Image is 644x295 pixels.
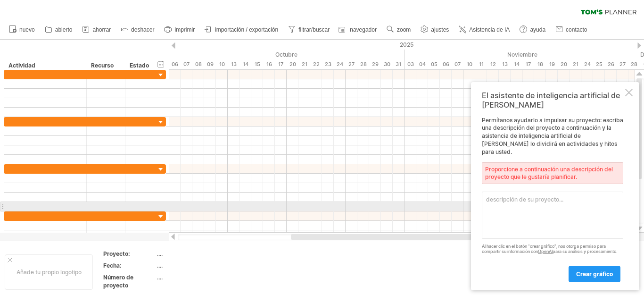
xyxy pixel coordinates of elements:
[499,59,511,69] div: Jueves, 13 de noviembre de 2025
[334,59,346,69] div: Viernes, 24 de octubre de 2025
[475,59,487,69] div: Martes, 11 de noviembre de 2025
[103,250,130,257] font: Proyecto:
[428,59,440,69] div: Miércoles, 5 de noviembre de 2025
[298,59,310,69] div: Martes, 21 de octubre de 2025
[452,59,463,69] div: Viernes, 7 de noviembre de 2025
[416,59,428,69] div: Martes, 4 de noviembre de 2025
[157,250,163,257] font: ....
[192,59,204,69] div: Miércoles, 8 de octubre de 2025
[157,274,163,281] font: ....
[275,59,287,69] div: Viernes, 17 de octubre de 2025
[431,26,449,33] font: ajustes
[456,24,512,36] a: Asistencia de IA
[553,24,590,36] a: contacto
[393,59,405,69] div: Viernes, 31 de octubre de 2025
[19,26,35,33] font: nuevo
[530,26,545,33] font: ayuda
[118,24,157,36] a: deshacer
[419,61,426,67] font: 04
[482,117,623,155] font: Permítanos ayudarlo a impulsar su proyecto: escriba una descripción del proyecto a continuación y...
[418,24,452,36] a: ajustes
[443,61,449,67] font: 06
[289,61,296,67] font: 20
[215,26,278,33] font: importación / exportación
[204,59,216,69] div: Jueves, 9 de octubre de 2025
[384,61,390,67] font: 30
[263,59,275,69] div: Jueves, 16 de octubre de 2025
[522,59,534,69] div: Lunes, 17 de noviembre de 2025
[157,262,163,269] font: ....
[463,59,475,69] div: Lunes, 10 de noviembre de 2025
[507,51,537,58] font: Noviembre
[202,24,281,36] a: importación / exportación
[286,24,332,36] a: filtrar/buscar
[397,26,411,33] font: zoom
[131,26,154,33] font: deshacer
[570,59,581,69] div: Viernes, 21 de noviembre de 2025
[322,59,334,69] div: Jueves, 23 de octubre de 2025
[181,59,192,69] div: Martes, 7 de octubre de 2025
[553,249,618,254] font: para su análisis y procesamiento.
[487,59,499,69] div: Miércoles, 12 de noviembre de 2025
[400,41,413,48] font: 2025
[255,61,260,67] font: 15
[302,61,307,67] font: 21
[454,61,461,67] font: 07
[287,59,298,69] div: Lunes, 20 de octubre de 2025
[605,59,617,69] div: Miércoles, 26 de noviembre de 2025
[169,59,181,69] div: Lunes, 6 de octubre de 2025
[628,59,640,69] div: Viernes, 28 de noviembre de 2025
[526,61,531,67] font: 17
[546,59,558,69] div: Miércoles, 19 de noviembre de 2025
[537,61,543,67] font: 18
[482,91,620,110] font: El asistente de inteligencia artificial de [PERSON_NAME]
[405,59,416,69] div: Lunes, 3 de noviembre de 2025
[350,26,377,33] font: navegador
[566,26,587,33] font: contacto
[91,62,114,69] font: Recurso
[573,61,578,67] font: 21
[55,26,73,33] font: abierto
[337,61,343,67] font: 24
[8,62,35,69] font: Actividad
[407,61,414,67] font: 03
[42,24,75,36] a: abierto
[346,59,357,69] div: Lunes, 27 de octubre de 2025
[479,61,484,67] font: 11
[608,61,614,67] font: 26
[581,59,593,69] div: Lunes, 24 de noviembre de 2025
[617,59,628,69] div: Jueves, 27 de noviembre de 2025
[216,59,228,69] div: Viernes, 10 de octubre de 2025
[440,59,452,69] div: Jueves, 6 de noviembre de 2025
[381,59,393,69] div: Jueves, 30 de octubre de 2025
[348,61,355,67] font: 27
[313,61,320,67] font: 22
[369,59,381,69] div: Miércoles, 29 de octubre de 2025
[231,61,237,67] font: 13
[219,61,225,67] font: 10
[17,269,82,276] font: Añade tu propio logotipo
[275,51,297,58] font: Octubre
[517,24,548,36] a: ayuda
[372,61,379,67] font: 29
[538,249,553,254] a: OpenAI
[172,61,178,67] font: 06
[266,61,272,67] font: 16
[549,61,555,67] font: 19
[469,26,510,33] font: Asistencia de IA
[298,26,330,33] font: filtrar/buscar
[511,59,522,69] div: Viernes, 14 de noviembre de 2025
[593,59,605,69] div: Martes, 25 de noviembre de 2025
[337,24,380,36] a: navegador
[133,50,405,59] div: Octubre de 2025
[467,61,472,67] font: 10
[162,24,198,36] a: imprimir
[239,59,251,69] div: Martes, 14 de octubre de 2025
[310,59,322,69] div: Miércoles, 22 de octubre de 2025
[103,274,133,289] font: Número de proyecto
[92,26,111,33] font: ahorrar
[251,59,263,69] div: Miércoles, 15 de octubre de 2025
[490,61,496,67] font: 12
[534,59,546,69] div: Martes, 18 de noviembre de 2025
